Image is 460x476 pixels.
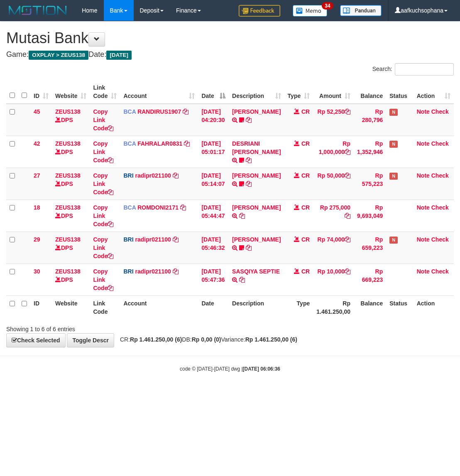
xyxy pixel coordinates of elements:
span: BCA [123,140,136,147]
a: Check [431,108,449,115]
a: ZEUS138 [55,140,81,147]
th: ID: activate to sort column ascending [30,80,52,104]
span: BCA [123,204,136,211]
a: DESRIANI [PERSON_NAME] [232,140,281,155]
th: Status [386,295,413,319]
a: radipr021100 [135,236,171,243]
th: Description: activate to sort column ascending [229,80,284,104]
th: Type [284,295,313,319]
td: Rp 52,250 [313,104,354,136]
a: FAHRALAR0831 [137,140,182,147]
img: Feedback.jpg [239,5,280,17]
a: Copy Link Code [93,204,113,227]
a: Copy Rp 10,000 to clipboard [345,268,350,275]
a: Copy Link Code [93,172,113,195]
td: Rp 669,223 [354,264,386,295]
a: SASQIYA SEPTIE [232,268,280,275]
span: CR: DB: Variance: [116,336,297,343]
span: OXPLAY > ZEUS138 [29,51,88,60]
span: BRI [123,268,133,275]
a: Copy TENNY SETIAWAN to clipboard [246,117,252,123]
td: [DATE] 05:44:47 [198,200,229,232]
a: Note [417,236,430,243]
a: Copy Rp 52,250 to clipboard [345,108,350,115]
a: Copy DANA TEGARJALERPR to clipboard [246,181,252,187]
td: DPS [52,104,90,136]
th: Balance [354,80,386,104]
td: Rp 280,796 [354,104,386,136]
img: MOTION_logo.png [6,4,69,17]
a: Copy Link Code [93,140,113,164]
th: Rp 1.461.250,00 [313,295,354,319]
a: ROMDONI2171 [137,204,179,211]
a: Copy radipr021100 to clipboard [173,268,179,275]
span: Has Note [389,109,398,116]
span: CR [301,204,310,211]
span: 42 [34,140,40,147]
span: CR [301,108,310,115]
td: Rp 74,000 [313,232,354,264]
a: [PERSON_NAME] [232,236,281,243]
a: Copy MUHAMMAD IQB to clipboard [239,212,245,219]
a: Note [417,172,430,179]
a: [PERSON_NAME] [232,172,281,179]
span: Has Note [389,141,398,148]
td: Rp 10,000 [313,264,354,295]
th: Type: activate to sort column ascending [284,80,313,104]
td: Rp 275,000 [313,200,354,232]
td: Rp 1,000,000 [313,136,354,168]
a: Copy STEVANO FERNAN to clipboard [246,244,252,251]
a: Check [431,204,449,211]
span: 18 [34,204,40,211]
span: BCA [123,108,136,115]
td: DPS [52,264,90,295]
a: Copy SASQIYA SEPTIE to clipboard [239,276,245,283]
td: Rp 1,352,946 [354,136,386,168]
a: Copy DESRIANI NATALIS T to clipboard [246,157,252,164]
a: Copy Rp 74,000 to clipboard [345,236,350,243]
small: code © [DATE]-[DATE] dwg | [180,366,280,372]
a: Copy Rp 275,000 to clipboard [345,212,350,219]
td: Rp 9,693,049 [354,200,386,232]
a: [PERSON_NAME] [232,108,281,115]
th: Description [229,295,284,319]
h4: Game: Date: [6,51,454,59]
input: Search: [395,63,454,76]
span: CR [301,140,310,147]
td: [DATE] 04:20:30 [198,104,229,136]
a: Toggle Descr [67,333,114,347]
td: [DATE] 05:46:32 [198,232,229,264]
td: [DATE] 05:14:07 [198,168,229,200]
strong: [DATE] 06:06:36 [243,366,280,372]
a: ZEUS138 [55,236,81,243]
a: radipr021100 [135,172,171,179]
th: Action [414,295,454,319]
td: [DATE] 05:47:36 [198,264,229,295]
span: CR [301,172,310,179]
a: ZEUS138 [55,268,81,275]
th: Action: activate to sort column ascending [414,80,454,104]
a: Check [431,236,449,243]
a: Copy Rp 1,000,000 to clipboard [345,149,350,155]
strong: Rp 0,00 (0) [192,336,221,343]
a: Note [417,108,430,115]
td: Rp 659,223 [354,232,386,264]
a: ZEUS138 [55,204,81,211]
span: 29 [34,236,40,243]
td: DPS [52,168,90,200]
th: Account [120,295,198,319]
a: Copy ROMDONI2171 to clipboard [180,204,186,211]
td: DPS [52,232,90,264]
span: 45 [34,108,40,115]
th: Website: activate to sort column ascending [52,80,90,104]
span: [DATE] [106,51,132,60]
span: BRI [123,236,133,243]
th: Website [52,295,90,319]
span: 30 [34,268,40,275]
td: [DATE] 05:01:17 [198,136,229,168]
th: Status [386,80,413,104]
span: CR [301,236,310,243]
strong: Rp 1.461.250,00 (6) [245,336,297,343]
a: ZEUS138 [55,172,81,179]
span: CR [301,268,310,275]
